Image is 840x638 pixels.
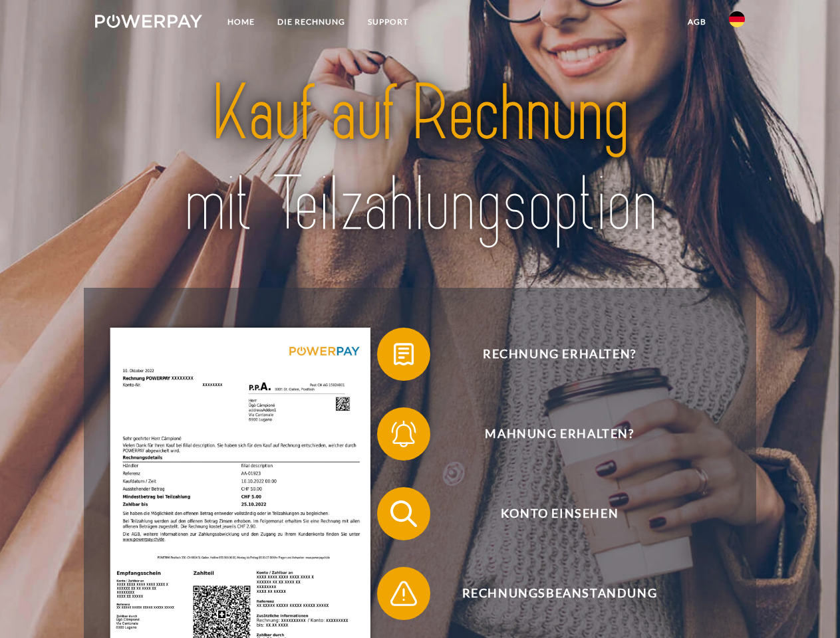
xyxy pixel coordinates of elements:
span: Mahnung erhalten? [396,407,722,461]
a: SUPPORT [356,10,420,34]
img: logo-powerpay-white.svg [95,15,202,28]
a: DIE RECHNUNG [266,10,356,34]
button: Rechnungsbeanstandung [377,567,723,620]
button: Mahnung erhalten? [377,407,723,461]
img: de [729,11,745,27]
img: qb_search.svg [387,497,420,530]
button: Rechnung erhalten? [377,328,723,381]
img: qb_bell.svg [387,417,420,451]
span: Konto einsehen [396,487,722,540]
img: qb_warning.svg [387,577,420,610]
img: qb_bill.svg [387,338,420,371]
img: title-powerpay_de.svg [127,64,713,255]
a: Home [216,10,266,34]
span: Rechnung erhalten? [396,328,722,381]
a: agb [676,10,718,34]
button: Konto einsehen [377,487,723,540]
span: Rechnungsbeanstandung [396,567,722,620]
